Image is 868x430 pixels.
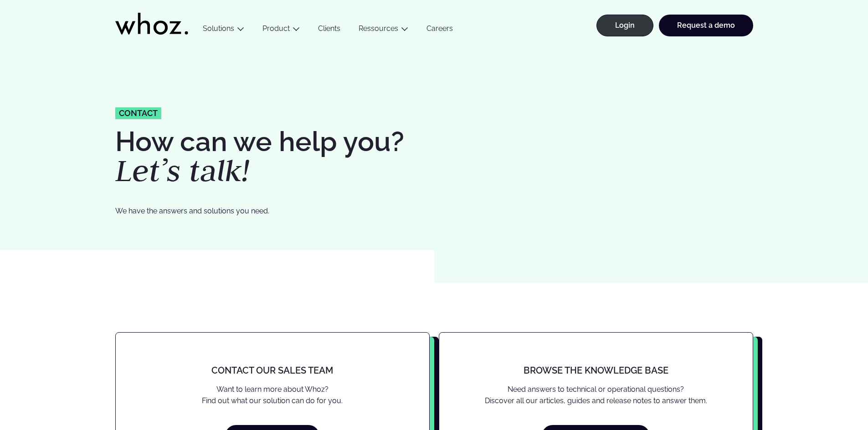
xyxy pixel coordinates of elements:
p: We have the answers and solutions you need. [115,205,398,217]
em: Let’s talk! [115,150,250,190]
h1: How can we help you? [115,128,430,186]
h2: Contact our sales team [134,365,411,375]
a: Careers [417,24,462,36]
a: Product [262,24,290,33]
h2: BROWSE The Knowledge Base [457,365,734,375]
button: Ressources [349,24,417,36]
button: Product [253,24,309,36]
a: Login [596,15,653,36]
a: Ressources [359,24,398,33]
p: Want to learn more about Whoz? Find out what our solution can do for you. [134,384,411,407]
a: Clients [309,24,349,36]
button: Solutions [194,24,253,36]
a: Request a demo [659,15,753,36]
span: Contact [119,109,158,117]
p: Need answers to technical or operational questions? Discover all our articles, guides and release... [457,384,734,407]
